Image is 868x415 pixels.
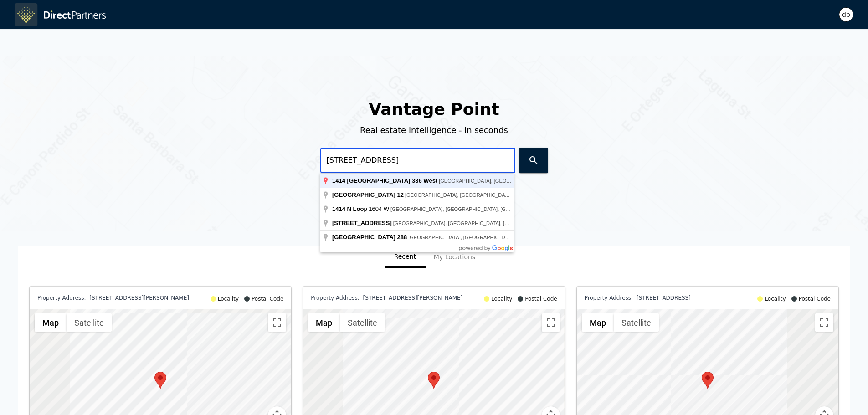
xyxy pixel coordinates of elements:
[332,205,390,212] span: p 1604 W
[542,313,560,332] button: Toggle fullscreen view
[439,178,601,184] span: [GEOGRAPHIC_DATA], [GEOGRAPHIC_DATA], [GEOGRAPHIC_DATA]
[518,292,557,305] div: Postal Code
[363,295,463,301] span: [STREET_ADDRESS][PERSON_NAME]
[35,313,67,332] button: Show street map
[614,313,659,332] button: Show satellite imagery
[393,220,555,226] span: [GEOGRAPHIC_DATA], [GEOGRAPHIC_DATA], [GEOGRAPHIC_DATA]
[757,292,786,305] div: Locality
[637,295,691,301] span: [STREET_ADDRESS]
[211,292,239,305] div: Locality
[405,192,567,198] span: [GEOGRAPHIC_DATA], [GEOGRAPHIC_DATA], [GEOGRAPHIC_DATA]
[394,253,416,260] span: Recent
[244,292,283,305] div: Postal Code
[791,292,831,305] div: Postal Code
[585,295,633,301] span: Property Address:
[332,220,392,226] span: [STREET_ADDRESS]
[332,205,345,212] span: 1414
[390,206,553,212] span: [GEOGRAPHIC_DATA], [GEOGRAPHIC_DATA], [GEOGRAPHIC_DATA]
[320,148,515,173] input: Search any location in the US
[408,235,570,240] span: [GEOGRAPHIC_DATA], [GEOGRAPHIC_DATA], [GEOGRAPHIC_DATA]
[332,191,404,198] span: [GEOGRAPHIC_DATA] 12
[347,205,364,212] span: N Loo
[332,234,407,241] span: [GEOGRAPHIC_DATA] 288
[426,246,483,268] a: My Locations
[332,177,345,184] span: 1414
[67,313,112,332] button: Show satellite imagery
[369,100,499,118] span: Vantage Point
[347,177,438,184] span: [GEOGRAPHIC_DATA] 336 West
[338,124,530,137] div: Real estate intelligence - in seconds
[15,3,106,26] img: logo-icon
[484,292,512,305] div: Locality
[582,313,614,332] button: Show street map
[340,313,385,332] button: Show satellite imagery
[268,313,286,332] button: Toggle fullscreen view
[815,313,833,332] button: Toggle fullscreen view
[839,7,853,22] div: dp
[89,295,189,301] span: [STREET_ADDRESS][PERSON_NAME]
[37,295,86,301] span: Property Address:
[311,295,359,301] span: Property Address:
[308,313,340,332] button: Show street map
